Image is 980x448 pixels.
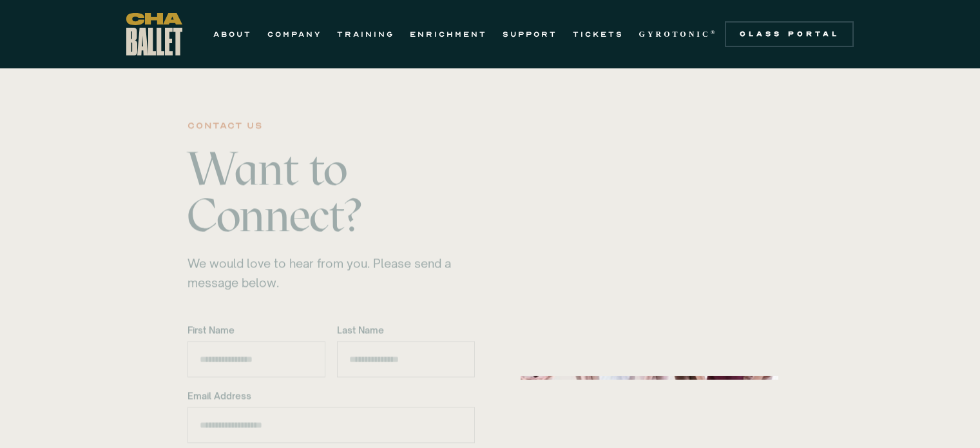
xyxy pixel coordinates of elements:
[187,145,475,238] h1: Want to Connect?
[711,29,718,35] sup: ®
[573,26,624,42] a: TICKETS
[410,26,487,42] a: ENRICHMENT
[213,26,252,42] a: ABOUT
[187,253,475,292] div: We would love to hear from you. Please send a message below.
[503,26,557,42] a: SUPPORT
[187,323,325,337] label: First Name
[639,30,711,39] strong: GYROTONIC
[126,13,182,55] a: home
[639,26,718,42] a: GYROTONIC®
[337,323,475,337] label: Last Name
[725,21,854,47] a: Class Portal
[267,26,322,42] a: COMPANY
[187,389,475,403] label: Email Address
[337,26,394,42] a: TRAINING
[187,118,263,133] div: contact us
[733,29,846,39] div: Class Portal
